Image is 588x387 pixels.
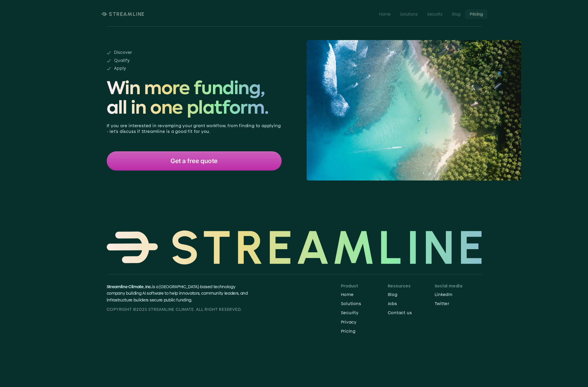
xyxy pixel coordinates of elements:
a: Security [423,9,447,18]
a: Home [341,291,388,299]
a: Blog [448,9,465,18]
p: Home [341,292,388,297]
p: Blog [388,292,435,297]
p: Discover [114,50,184,56]
a: Jobs [388,300,435,308]
p: is a [GEOGRAPHIC_DATA]-based technology company building AI software to help innovators, communit... [107,283,254,304]
p: Resources [388,283,435,288]
p: Jobs [388,301,435,306]
p: Blog [452,11,460,16]
p: Solutions [341,301,388,306]
p: Security [427,11,442,16]
a: LinkedIn [435,291,482,299]
p: Home [379,11,391,16]
a: Twitter [435,300,482,308]
p: Copyright ©2025 Streamline CLIMATE. all right reserved. [107,306,254,313]
a: Get a free quote [107,151,282,171]
a: Blog [388,291,435,299]
p: LinkedIn [435,292,482,297]
p: Security [341,310,388,315]
p: Privacy [341,320,388,325]
p: Pricing [470,11,483,16]
p: If you are interested in revamping your grant workflow, from finding to applying - let’s discuss ... [107,123,282,135]
p: Apply [114,66,184,72]
a: Home [375,9,395,18]
a: STREAMLINE [101,11,144,17]
a: Pricing [341,327,388,335]
p: Get a free quote [170,158,217,164]
p: STREAMLINE [109,11,144,17]
a: Contact us [388,309,435,317]
a: Privacy [341,318,388,326]
p: Product [341,283,388,288]
a: Pricing [466,9,487,18]
p: Social media [435,283,482,288]
p: Pricing [341,329,388,334]
span: Streamline Climate, Inc. [107,284,152,290]
p: Twitter [435,301,482,306]
a: Security [341,309,388,317]
p: Solutions [400,11,418,16]
span: Win more funding, all in one platform. [107,80,282,119]
p: Qualify [114,58,184,64]
p: Contact us [388,310,435,315]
